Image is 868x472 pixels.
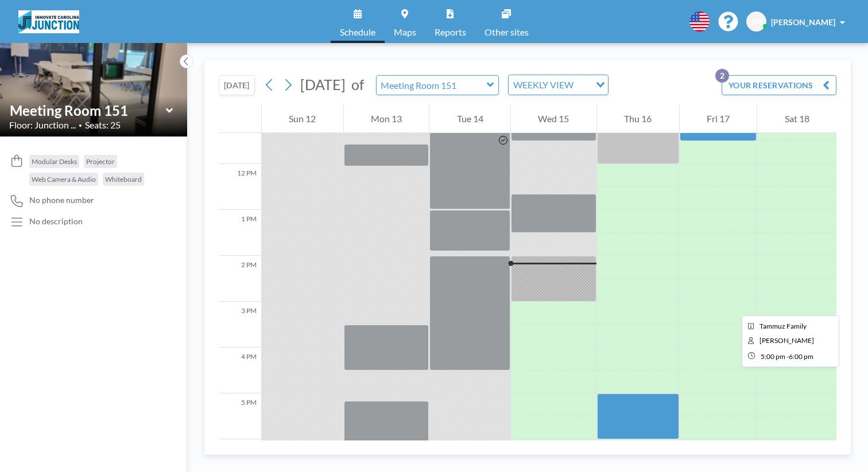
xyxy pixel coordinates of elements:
div: 5 PM [219,393,261,439]
span: Modular Desks [32,157,77,166]
span: Maps [394,28,416,37]
div: 4 PM [219,348,261,393]
div: No description [29,216,83,227]
span: JM [751,17,762,27]
span: • [79,122,82,129]
div: Wed 15 [511,104,596,133]
div: Sat 18 [757,104,836,133]
span: - [786,352,789,361]
span: 6:00 PM [789,352,813,361]
span: WEEKLY VIEW [511,77,576,92]
div: Mon 13 [344,104,429,133]
span: Schedule [340,28,375,37]
p: 2 [715,69,729,83]
button: YOUR RESERVATIONS2 [722,75,836,95]
div: 11 AM [219,118,261,164]
span: [DATE] [300,76,346,93]
div: 12 PM [219,164,261,210]
button: [DATE] [219,75,255,95]
div: 2 PM [219,256,261,302]
div: Thu 16 [597,104,679,133]
span: Floor: Junction ... [9,119,76,131]
img: organization-logo [18,10,79,33]
span: No phone number [29,195,94,205]
div: Sun 12 [262,104,343,133]
span: Web Camera & Audio [32,175,96,184]
span: Projector [86,157,115,166]
input: Meeting Room 151 [377,76,487,95]
div: 3 PM [219,302,261,348]
span: Jon Mozes [759,336,814,345]
input: Meeting Room 151 [10,102,166,119]
span: Tammuz Family [759,322,807,330]
span: [PERSON_NAME] [771,17,835,27]
span: 5:00 PM [761,352,785,361]
div: 1 PM [219,210,261,256]
span: Seats: 25 [85,119,121,131]
div: Fri 17 [680,104,757,133]
span: Whiteboard [105,175,142,184]
div: Search for option [509,75,608,95]
input: Search for option [577,77,589,92]
span: Other sites [485,28,529,37]
span: Reports [435,28,466,37]
div: Tue 14 [429,104,510,133]
span: of [351,76,364,93]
